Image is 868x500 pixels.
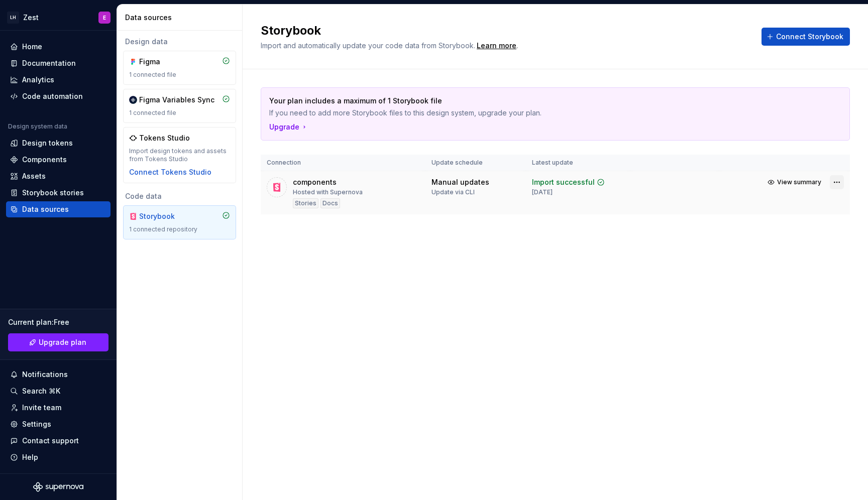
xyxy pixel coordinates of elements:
div: E [103,14,106,22]
button: Contact support [6,433,111,449]
div: 1 connected file [129,71,230,79]
div: Home [22,42,42,52]
a: Storybook stories [6,185,111,201]
a: Invite team [6,400,111,416]
a: Figma Variables Sync1 connected file [123,89,236,123]
button: Connect Storybook [762,28,850,46]
button: View summary [765,175,826,189]
div: Manual updates [431,177,489,187]
a: Figma1 connected file [123,51,236,85]
div: [DATE] [532,188,553,196]
div: Figma [139,57,187,67]
button: Upgrade plan [8,333,108,351]
div: Design tokens [22,138,73,148]
div: Stories [293,198,318,208]
div: Figma Variables Sync [139,95,214,105]
button: Search ⌘K [6,383,111,399]
th: Update schedule [425,155,526,171]
div: Hosted with Supernova [293,188,363,196]
a: Code automation [6,88,111,104]
button: Connect Tokens Studio [129,167,211,177]
div: LH [7,12,19,24]
th: Connection [261,155,425,171]
a: Settings [6,416,111,432]
div: Design system data [8,122,67,131]
a: Tokens StudioImport design tokens and assets from Tokens StudioConnect Tokens Studio [123,127,236,183]
div: Notifications [22,369,68,380]
div: Current plan : Free [8,317,108,327]
div: Analytics [22,75,54,85]
div: Invite team [22,403,61,413]
svg: Supernova Logo [33,482,83,492]
div: Help [22,452,38,462]
div: components [293,177,337,187]
div: Zest [23,13,39,23]
a: Design tokens [6,135,111,151]
button: Help [6,449,111,465]
div: Tokens Studio [139,133,190,143]
button: LHZestE [2,7,115,28]
div: Contact support [22,436,79,446]
span: Upgrade plan [39,337,86,347]
div: Design data [123,37,236,47]
div: Import successful [532,177,595,187]
div: Search ⌘K [22,386,60,396]
div: Storybook [139,211,187,221]
div: Docs [320,198,340,208]
a: Components [6,152,111,168]
a: Learn more [477,41,516,51]
p: Your plan includes a maximum of 1 Storybook file [269,96,771,106]
div: Components [22,155,67,165]
button: Upgrade [269,122,308,132]
div: 1 connected repository [129,225,230,233]
p: If you need to add more Storybook files to this design system, upgrade your plan. [269,108,771,118]
div: Documentation [22,58,76,68]
div: Storybook stories [22,188,84,198]
div: Import design tokens and assets from Tokens Studio [129,147,230,163]
div: Code data [123,191,236,201]
th: Latest update [526,155,630,171]
a: Data sources [6,201,111,217]
div: Settings [22,419,51,429]
h2: Storybook [261,23,749,39]
span: Connect Storybook [776,32,843,42]
div: Code automation [22,91,83,101]
span: View summary [777,178,821,186]
button: Notifications [6,366,111,383]
div: Data sources [125,13,238,23]
span: . [475,42,518,50]
a: Home [6,39,111,55]
a: Storybook1 connected repository [123,205,236,239]
a: Analytics [6,72,111,88]
div: 1 connected file [129,109,230,117]
div: Update via CLI [431,188,475,196]
div: Assets [22,171,46,181]
a: Assets [6,168,111,184]
span: Import and automatically update your code data from Storybook. [261,41,475,50]
a: Documentation [6,55,111,71]
div: Data sources [22,204,69,214]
